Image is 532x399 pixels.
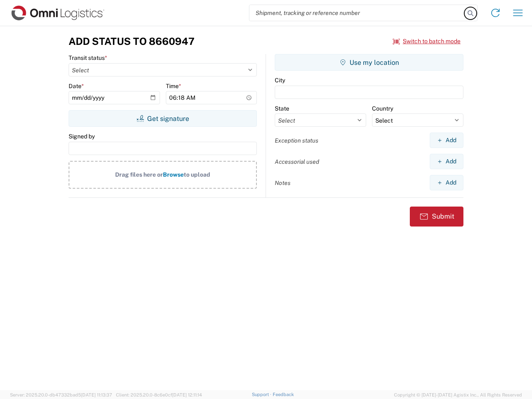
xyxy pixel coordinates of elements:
[275,54,463,71] button: Use my location
[115,171,163,178] span: Drag files here or
[275,158,319,165] label: Accessorial used
[172,392,202,397] span: [DATE] 12:11:14
[81,392,112,397] span: [DATE] 11:13:37
[10,392,112,397] span: Server: 2025.20.0-db47332bad5
[410,207,463,227] button: Submit
[275,179,291,187] label: Notes
[394,391,522,399] span: Copyright © [DATE]-[DATE] Agistix Inc., All Rights Reserved
[275,137,318,144] label: Exception status
[275,76,285,84] label: City
[69,82,84,90] label: Date
[275,105,289,112] label: State
[252,392,273,397] a: Support
[184,171,210,178] span: to upload
[69,35,195,47] h3: Add Status to 8660947
[166,82,181,90] label: Time
[393,34,461,48] button: Switch to batch mode
[69,54,107,62] label: Transit status
[273,392,294,397] a: Feedback
[69,110,257,127] button: Get signature
[249,5,465,21] input: Shipment, tracking or reference number
[372,105,393,112] label: Country
[116,392,202,397] span: Client: 2025.20.0-8c6e0cf
[69,133,95,140] label: Signed by
[163,171,184,178] span: Browse
[430,154,463,169] button: Add
[430,133,463,148] button: Add
[430,175,463,190] button: Add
